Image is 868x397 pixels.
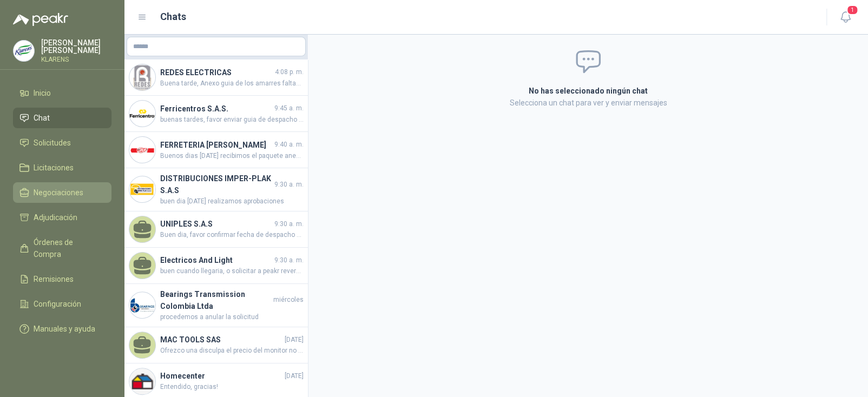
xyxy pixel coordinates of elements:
span: Buenos dias [DATE] recibimos el paquete anexo guia de lo recibido faltaron las 50 lijas # 50 [160,151,304,161]
span: 9:45 a. m. [274,103,304,114]
a: Company LogoFerricentros S.A.S.9:45 a. m.buenas tardes, favor enviar guia de despacho de esta sol... [124,96,308,132]
a: Remisiones [13,269,111,289]
span: [DATE] [285,371,304,381]
span: 4:08 p. m. [275,67,304,77]
h4: REDES ELECTRICAS [160,67,273,78]
span: Solicitudes [34,137,71,149]
h4: MAC TOOLS SAS [160,334,282,346]
span: 9:30 a. m. [274,255,304,266]
span: 9:30 a. m. [274,180,304,190]
a: UNIPLES S.A.S9:30 a. m.Buen dia, favor confirmar fecha de despacho y entrega [124,211,308,248]
a: Electricos And Light9:30 a. m.buen cuando llegaria, o solicitar a peakr reversal sal SOLICITUD. [124,248,308,284]
img: Company Logo [129,137,155,163]
img: Logo peakr [13,13,68,26]
span: miércoles [273,295,304,305]
h4: UNIPLES S.A.S [160,218,272,230]
a: Company LogoREDES ELECTRICAS4:08 p. m.Buena tarde, Anexo guia de los amarres faltantes, me indica... [124,59,308,96]
h4: Bearings Transmission Colombia Ltda [160,288,271,312]
a: Chat [13,108,111,128]
h4: Electricos And Light [160,254,272,266]
span: buen cuando llegaria, o solicitar a peakr reversal sal SOLICITUD. [160,266,304,276]
img: Company Logo [129,368,155,394]
span: 9:30 a. m. [274,219,304,229]
span: Buen dia, favor confirmar fecha de despacho y entrega [160,230,304,240]
img: Company Logo [14,41,34,61]
span: 1 [846,5,858,15]
img: Company Logo [129,292,155,318]
a: Company LogoFERRETERIA [PERSON_NAME]9:40 a. m.Buenos dias [DATE] recibimos el paquete anexo guia ... [124,132,308,168]
h4: Ferricentros S.A.S. [160,103,272,115]
span: buen dia [DATE] realizamos aprobaciones [160,196,304,207]
h1: Chats [160,9,186,24]
span: [DATE] [285,335,304,345]
img: Company Logo [129,64,155,90]
span: Entendido, gracias! [160,382,304,392]
span: Configuración [34,298,81,310]
a: Company LogoDISTRIBUCIONES IMPER-PLAK S.A.S9:30 a. m.buen dia [DATE] realizamos aprobaciones [124,168,308,211]
a: Solicitudes [13,133,111,153]
span: Remisiones [34,273,74,285]
span: 9:40 a. m. [274,140,304,150]
a: Inicio [13,83,111,103]
span: Inicio [34,87,51,99]
h4: Homecenter [160,370,282,382]
span: Chat [34,112,50,124]
span: procedemos a anular la solicitud [160,312,304,322]
a: Configuración [13,294,111,314]
h2: No has seleccionado ningún chat [399,85,777,97]
button: 1 [836,8,855,27]
span: Licitaciones [34,162,74,174]
a: Adjudicación [13,207,111,228]
span: Adjudicación [34,211,77,223]
a: Manuales y ayuda [13,319,111,339]
p: Selecciona un chat para ver y enviar mensajes [399,97,777,109]
span: Manuales y ayuda [34,323,95,335]
a: Licitaciones [13,157,111,178]
a: Negociaciones [13,182,111,203]
h4: DISTRIBUCIONES IMPER-PLAK S.A.S [160,173,272,196]
span: Órdenes de Compra [34,236,101,260]
span: Ofrezco una disculpa el precio del monitor no es de $641200, si no de $ 698.900 [160,346,304,356]
p: [PERSON_NAME] [PERSON_NAME] [41,39,111,54]
a: Company LogoBearings Transmission Colombia Ltdamiércolesprocedemos a anular la solicitud [124,284,308,327]
a: Órdenes de Compra [13,232,111,264]
img: Company Logo [129,101,155,127]
span: Negociaciones [34,187,83,199]
span: buenas tardes, favor enviar guia de despacho de esta soldadura . o solicitar a peakr reversar la ... [160,115,304,125]
img: Company Logo [129,176,155,202]
h4: FERRETERIA [PERSON_NAME] [160,139,272,151]
a: MAC TOOLS SAS[DATE]Ofrezco una disculpa el precio del monitor no es de $641200, si no de $ 698.900 [124,327,308,363]
span: Buena tarde, Anexo guia de los amarres faltantes, me indican que se esta entregando [DATE]. [160,78,304,89]
p: KLARENS [41,56,111,63]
